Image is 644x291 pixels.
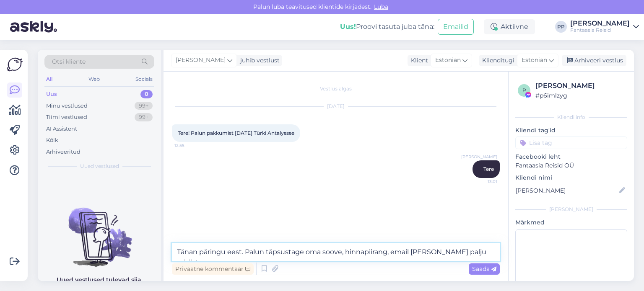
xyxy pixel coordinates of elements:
div: Kõik [46,136,58,144]
div: Kliendi info [515,113,627,121]
p: Kliendi nimi [515,173,627,182]
div: Arhiveeritud [46,148,80,156]
p: Fantaasia Reisid OÜ [515,161,627,170]
div: Klienditugi [479,56,514,65]
div: 99+ [135,113,153,121]
div: PP [555,21,567,33]
span: Otsi kliente [52,57,86,66]
div: Proovi tasuta juba täna: [340,22,434,32]
span: Tere [483,166,494,172]
div: [DATE] [172,103,500,110]
div: Socials [134,74,154,85]
div: Fantaasia Reisid [570,27,630,33]
div: Aktiivne [484,19,535,34]
div: Privaatne kommentaar [172,263,254,275]
span: Saada [472,265,496,273]
b: Uus! [340,23,356,31]
span: Luba [371,3,391,10]
div: Web [87,74,101,85]
div: [PERSON_NAME] [570,20,630,27]
p: Märkmed [515,218,627,227]
div: juhib vestlust [237,56,280,65]
div: Tiimi vestlused [46,113,87,121]
a: [PERSON_NAME]Fantaasia Reisid [570,20,639,33]
div: Klient [408,56,428,65]
p: Facebooki leht [515,152,627,161]
div: [PERSON_NAME] [515,206,627,213]
span: 12:55 [174,142,206,149]
span: Estonian [435,56,461,65]
div: AI Assistent [46,125,77,133]
p: Uued vestlused tulevad siia. [57,276,143,284]
div: 0 [140,90,153,98]
span: p [522,87,526,93]
div: 99+ [135,102,153,110]
div: Arhiveeri vestlus [562,55,626,66]
span: Estonian [522,56,547,65]
span: [PERSON_NAME] [461,154,497,160]
span: Uued vestlused [80,162,119,170]
div: Minu vestlused [46,102,88,110]
img: Askly Logo [7,57,23,72]
span: [PERSON_NAME] [176,56,226,65]
input: Lisa nimi [516,186,618,195]
span: Tere! Palun pakkumist [DATE] Türki Antalyssse [178,130,294,136]
span: 13:01 [466,178,497,185]
input: Lisa tag [515,136,627,149]
div: [PERSON_NAME] [535,81,625,91]
div: Vestlus algas [172,85,500,93]
button: Emailid [438,19,474,35]
div: All [44,74,54,85]
div: # p6imlzyg [535,91,625,100]
img: No chats [38,193,161,268]
p: Kliendi tag'id [515,126,627,135]
div: Uus [46,90,57,98]
textarea: Tänan päringu eest. Palun täpsustage oma soove, hinnapiirang, email [PERSON_NAME] palju reisijat [172,243,500,261]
